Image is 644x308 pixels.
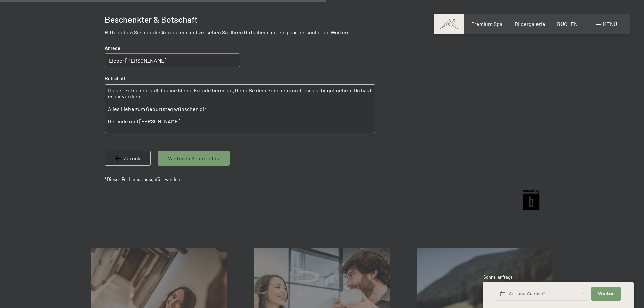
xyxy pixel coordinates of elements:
span: Menü [603,21,617,27]
a: BUCHEN [557,21,578,27]
span: Schnellanfrage [483,274,513,280]
a: Premium Spa [471,21,502,27]
span: Weiter [598,291,614,297]
button: Weiter [591,287,620,301]
a: Bildergalerie [515,21,545,27]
